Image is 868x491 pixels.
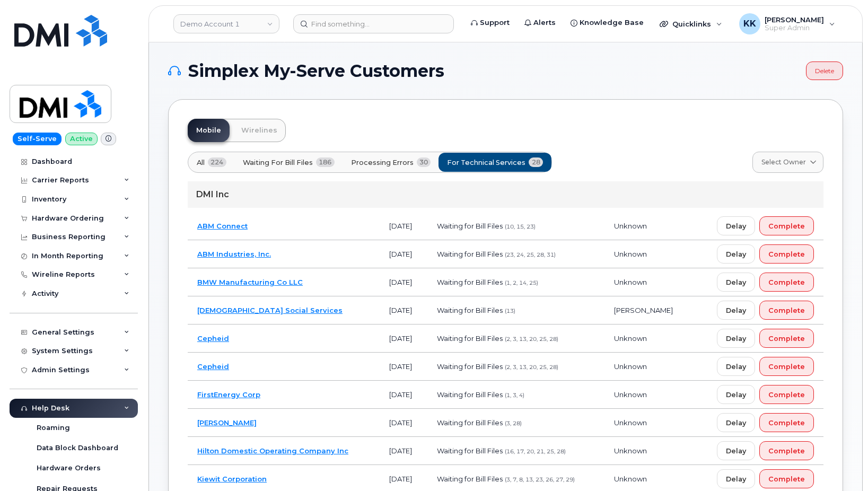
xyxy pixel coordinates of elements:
[614,418,647,427] span: Unknown
[717,273,755,292] button: Delay
[726,418,746,428] span: Delay
[505,336,558,343] span: (2, 3, 13, 20, 25, 28)
[380,353,427,381] td: [DATE]
[380,437,427,465] td: [DATE]
[768,221,805,231] span: Complete
[726,305,746,315] span: Delay
[380,268,427,296] td: [DATE]
[243,157,313,168] span: Waiting for Bill Files
[614,334,647,343] span: Unknown
[505,448,566,455] span: (16, 17, 20, 21, 25, 28)
[759,385,814,404] button: Complete
[505,392,524,399] span: (1, 3, 4)
[380,325,427,353] td: [DATE]
[197,334,229,343] a: Cepheid
[806,62,843,80] a: Delete
[380,240,427,268] td: [DATE]
[437,278,503,286] span: Waiting for Bill Files
[717,244,755,264] button: Delay
[768,418,805,428] span: Complete
[752,152,823,173] a: Select Owner
[188,181,823,208] div: DMI Inc
[197,222,248,230] a: ABM Connect
[768,305,805,315] span: Complete
[437,362,503,371] span: Waiting for Bill Files
[717,329,755,348] button: Delay
[768,474,805,484] span: Complete
[717,413,755,432] button: Delay
[759,273,814,292] button: Complete
[351,157,414,168] span: Processing Errors
[726,390,746,400] span: Delay
[437,306,503,314] span: Waiting for Bill Files
[437,390,503,399] span: Waiting for Bill Files
[437,446,503,455] span: Waiting for Bill Files
[768,390,805,400] span: Complete
[614,222,647,230] span: Unknown
[726,474,746,484] span: Delay
[437,475,503,483] span: Waiting for Bill Files
[505,364,558,371] span: (2, 3, 13, 20, 25, 28)
[614,306,673,314] span: [PERSON_NAME]
[614,475,647,483] span: Unknown
[197,362,229,371] a: Cepheid
[759,441,814,460] button: Complete
[759,216,814,235] button: Complete
[197,390,260,399] a: FirstEnergy Corp
[614,362,647,371] span: Unknown
[726,446,746,456] span: Delay
[380,296,427,325] td: [DATE]
[768,249,805,259] span: Complete
[726,362,746,372] span: Delay
[759,301,814,320] button: Complete
[380,212,427,240] td: [DATE]
[759,244,814,264] button: Complete
[505,420,522,427] span: (3, 28)
[505,279,538,286] span: (1, 2, 14, 25)
[759,469,814,488] button: Complete
[759,357,814,376] button: Complete
[417,157,431,167] span: 30
[505,476,575,483] span: (3, 7, 8, 13, 23, 26, 27, 29)
[197,306,343,314] a: [DEMOGRAPHIC_DATA] Social Services
[197,418,257,427] a: [PERSON_NAME]
[717,357,755,376] button: Delay
[614,250,647,258] span: Unknown
[768,362,805,372] span: Complete
[233,119,286,142] a: Wirelines
[197,250,271,258] a: ABM Industries, Inc.
[726,334,746,344] span: Delay
[437,418,503,427] span: Waiting for Bill Files
[759,413,814,432] button: Complete
[717,301,755,320] button: Delay
[437,250,503,258] span: Waiting for Bill Files
[380,381,427,409] td: [DATE]
[437,334,503,343] span: Waiting for Bill Files
[717,216,755,235] button: Delay
[208,157,226,167] span: 224
[197,446,348,455] a: Hilton Domestic Operating Company Inc
[759,329,814,348] button: Complete
[614,390,647,399] span: Unknown
[717,385,755,404] button: Delay
[505,223,536,230] span: (10, 15, 23)
[726,249,746,259] span: Delay
[768,334,805,344] span: Complete
[614,278,647,286] span: Unknown
[197,278,303,286] a: BMW Manufacturing Co LLC
[726,221,746,231] span: Delay
[380,409,427,437] td: [DATE]
[726,277,746,287] span: Delay
[768,277,805,287] span: Complete
[188,63,444,79] span: Simplex My-Serve Customers
[316,157,335,167] span: 186
[761,157,806,167] span: Select Owner
[717,441,755,460] button: Delay
[614,446,647,455] span: Unknown
[505,251,556,258] span: (23, 24, 25, 28, 31)
[768,446,805,456] span: Complete
[717,469,755,488] button: Delay
[197,157,205,168] span: All
[197,475,267,483] a: Kiewit Corporation
[505,308,515,314] span: (13)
